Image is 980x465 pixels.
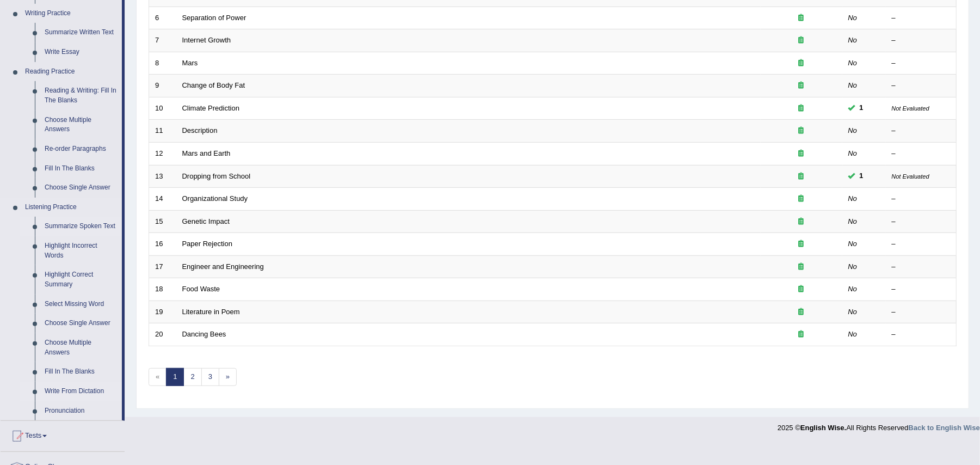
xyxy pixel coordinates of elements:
[909,424,980,432] a: Back to English Wise
[1,421,125,448] a: Tests
[767,329,836,340] div: Exam occurring question
[40,295,122,314] a: Select Missing Word
[182,217,230,225] a: Genetic Impact
[182,59,198,67] a: Mars
[767,194,836,204] div: Exam occurring question
[40,333,122,362] a: Choose Multiple Answers
[855,170,868,182] span: You can still take this question
[40,401,122,421] a: Pronunciation
[848,14,858,22] em: No
[40,23,122,42] a: Summarize Written Text
[182,36,231,44] a: Internet Growth
[40,314,122,333] a: Choose Single Answer
[149,368,167,386] span: «
[149,29,176,52] td: 7
[800,424,846,432] strong: English Wise.
[848,126,858,134] em: No
[40,81,122,110] a: Reading & Writing: Fill In The Blanks
[892,307,951,317] div: –
[182,194,248,203] a: Organizational Study
[848,285,858,293] em: No
[892,239,951,249] div: –
[767,262,836,272] div: Exam occurring question
[848,262,858,271] em: No
[40,382,122,401] a: Write From Dictation
[219,368,237,386] a: »
[848,308,858,316] em: No
[767,126,836,136] div: Exam occurring question
[892,149,951,159] div: –
[848,149,858,157] em: No
[848,36,858,44] em: No
[40,362,122,382] a: Fill In The Blanks
[149,278,176,301] td: 18
[848,59,858,67] em: No
[182,104,240,112] a: Climate Prediction
[149,142,176,165] td: 12
[767,103,836,114] div: Exam occurring question
[767,58,836,69] div: Exam occurring question
[182,262,264,271] a: Engineer and Engineering
[182,330,226,338] a: Dancing Bees
[40,236,122,265] a: Highlight Incorrect Words
[149,323,176,346] td: 20
[182,172,251,180] a: Dropping from School
[149,97,176,120] td: 10
[848,217,858,225] em: No
[149,233,176,256] td: 16
[149,75,176,97] td: 9
[892,217,951,227] div: –
[892,126,951,136] div: –
[892,81,951,91] div: –
[40,159,122,179] a: Fill In The Blanks
[183,368,201,386] a: 2
[149,7,176,29] td: 6
[767,35,836,46] div: Exam occurring question
[767,172,836,182] div: Exam occurring question
[767,217,836,227] div: Exam occurring question
[848,330,858,338] em: No
[892,58,951,69] div: –
[20,4,122,23] a: Writing Practice
[848,194,858,203] em: No
[767,149,836,159] div: Exam occurring question
[892,284,951,295] div: –
[182,285,220,293] a: Food Waste
[149,255,176,278] td: 17
[201,368,219,386] a: 3
[767,81,836,91] div: Exam occurring question
[40,217,122,236] a: Summarize Spoken Text
[149,210,176,233] td: 15
[40,265,122,294] a: Highlight Correct Summary
[40,42,122,62] a: Write Essay
[149,120,176,143] td: 11
[778,417,980,433] div: 2025 © All Rights Reserved
[767,239,836,249] div: Exam occurring question
[149,52,176,75] td: 8
[848,81,858,89] em: No
[767,284,836,295] div: Exam occurring question
[892,329,951,340] div: –
[182,240,233,248] a: Paper Rejection
[149,165,176,188] td: 13
[892,13,951,23] div: –
[767,13,836,23] div: Exam occurring question
[149,188,176,211] td: 14
[20,198,122,217] a: Listening Practice
[40,139,122,159] a: Re-order Paragraphs
[855,102,868,114] span: You can still take this question
[892,35,951,46] div: –
[20,62,122,82] a: Reading Practice
[166,368,184,386] a: 1
[892,194,951,204] div: –
[767,307,836,317] div: Exam occurring question
[40,178,122,198] a: Choose Single Answer
[182,81,245,89] a: Change of Body Fat
[149,301,176,323] td: 19
[892,173,929,180] small: Not Evaluated
[182,14,246,22] a: Separation of Power
[40,111,122,139] a: Choose Multiple Answers
[182,308,240,316] a: Literature in Poem
[848,240,858,248] em: No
